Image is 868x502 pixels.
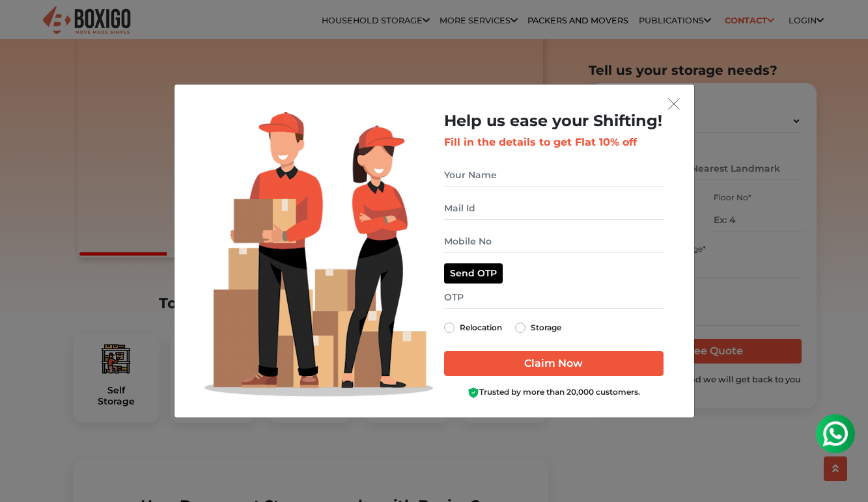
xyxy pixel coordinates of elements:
button: Send OTP [444,263,503,284]
input: OTP [444,286,664,309]
h2: Help us ease your Shifting! [444,112,664,131]
input: Claim Now [444,351,664,376]
label: Storage [531,320,561,336]
img: Boxigo Customer Shield [468,387,479,399]
img: exit [668,98,680,110]
input: Your Name [444,164,664,187]
h3: Fill in the details to get Flat 10% off [444,136,664,148]
div: Trusted by more than 20,000 customers. [444,386,664,399]
input: Mail Id [444,197,664,220]
img: Lead Welcome Image [204,112,434,397]
img: whatsapp-icon.svg [13,13,39,39]
input: Mobile No [444,230,664,253]
label: Relocation [460,320,502,336]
